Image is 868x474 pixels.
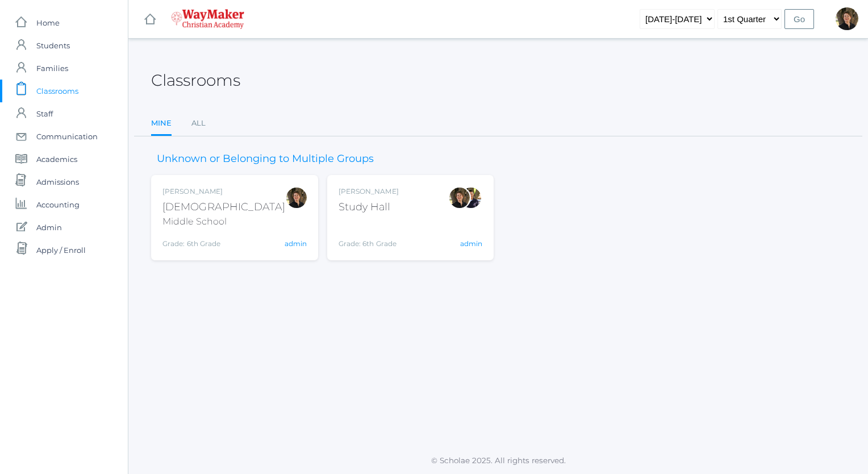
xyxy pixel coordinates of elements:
span: Communication [36,125,98,148]
a: All [191,112,206,135]
div: [PERSON_NAME] [162,186,285,197]
div: Study Hall [339,199,399,215]
span: Staff [36,102,53,125]
span: Academics [36,148,77,171]
div: Richard Lepage [460,186,482,209]
img: 4_waymaker-logo-stack-white.png [171,9,244,29]
div: Grade: 6th Grade [162,233,285,249]
div: Dianna Renz [836,7,858,30]
div: Dianna Renz [285,186,308,209]
input: Go [784,9,814,29]
span: Accounting [36,193,80,216]
h3: Unknown or Belonging to Multiple Groups [151,153,379,165]
div: [PERSON_NAME] [339,186,399,197]
h2: Classrooms [151,72,240,89]
span: Families [36,57,68,80]
div: Dianna Renz [448,186,471,209]
span: Admissions [36,171,79,193]
span: Admin [36,216,62,239]
div: Grade: 6th Grade [339,219,399,249]
a: admin [285,239,307,248]
p: © Scholae 2025. All rights reserved. [128,455,868,466]
div: Middle School [162,215,285,228]
span: Home [36,11,60,34]
a: Mine [151,112,172,136]
a: admin [460,239,482,248]
div: [DEMOGRAPHIC_DATA] [162,199,285,215]
span: Students [36,34,70,57]
span: Classrooms [36,80,78,102]
span: Apply / Enroll [36,239,86,261]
